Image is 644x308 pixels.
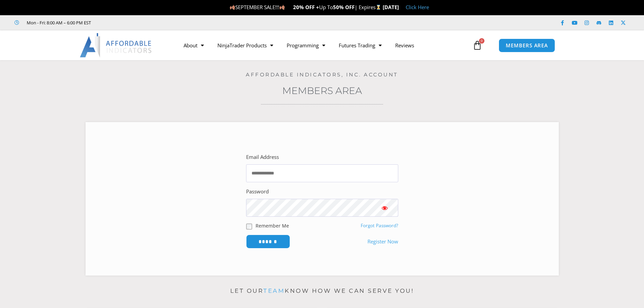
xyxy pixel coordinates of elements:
[211,38,280,53] a: NinjaTrader Products
[100,19,202,26] iframe: Customer reviews powered by Trustpilot
[332,38,388,53] a: Futures Trading
[371,199,398,217] button: Show password
[367,237,398,246] a: Register Now
[479,38,484,44] span: 0
[333,4,355,10] strong: 50% OFF
[246,187,269,196] label: Password
[383,4,399,10] strong: [DATE]
[361,222,398,229] a: Forgot Password?
[256,222,289,229] label: Remember Me
[280,38,332,53] a: Programming
[282,85,362,96] a: Members Area
[230,4,383,10] span: SEPTEMBER SALE!!! Up To | Expires
[246,152,279,162] label: Email Address
[506,43,548,48] span: MEMBERS AREA
[25,19,91,27] span: Mon - Fri: 8:00 AM – 6:00 PM EST
[293,4,319,10] strong: 20% OFF +
[177,38,471,53] nav: Menu
[499,39,555,52] a: MEMBERS AREA
[246,71,398,78] a: Affordable Indicators, Inc. Account
[86,286,559,297] p: Let our know how we can serve you!
[80,33,152,57] img: LogoAI | Affordable Indicators – NinjaTrader
[376,5,381,10] img: ⌛
[177,38,211,53] a: About
[230,5,235,10] img: 🍂
[406,4,429,10] a: Click Here
[263,287,285,294] a: team
[462,35,492,55] a: 0
[388,38,421,53] a: Reviews
[280,5,285,10] img: 🍂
